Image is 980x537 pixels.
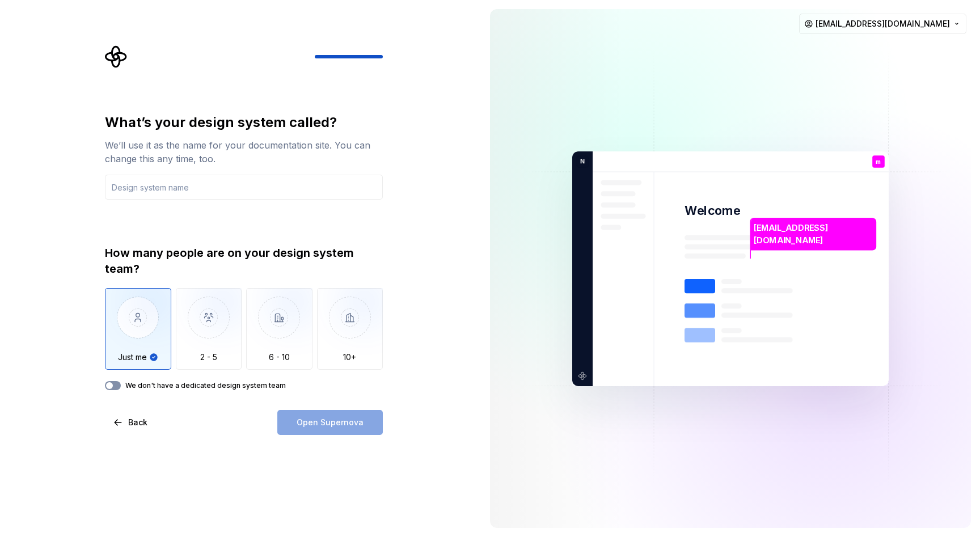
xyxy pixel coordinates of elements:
[816,18,950,29] span: [EMAIL_ADDRESS][DOMAIN_NAME]
[105,138,383,166] div: We’ll use it as the name for your documentation site. You can change this any time, too.
[105,113,383,132] div: What’s your design system called?
[876,158,881,164] p: m
[128,417,147,428] span: Back
[125,381,286,390] label: We don't have a dedicated design system team
[754,222,872,246] p: [EMAIL_ADDRESS][DOMAIN_NAME]
[685,202,740,219] p: Welcome
[105,175,383,200] input: Design system name
[576,156,585,166] p: N
[105,245,383,277] div: How many people are on your design system team?
[105,410,157,435] button: Back
[799,14,966,34] button: [EMAIL_ADDRESS][DOMAIN_NAME]
[105,45,128,68] svg: Supernova Logo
